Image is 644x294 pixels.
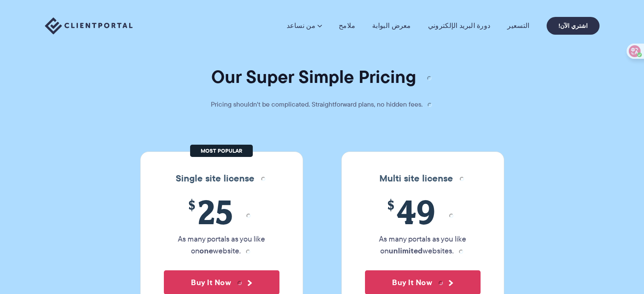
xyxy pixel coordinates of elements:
span: 49 [365,192,481,231]
sup: $ [387,197,394,213]
strong: one [199,245,213,256]
sup: $ [188,197,195,213]
font: من نساعد [287,21,315,30]
font: دورة البريد الإلكتروني [428,21,491,30]
a: دورة البريد الإلكتروني [428,22,491,30]
a: ملامح [339,22,355,30]
a: التسعير [507,22,529,30]
font: التسعير [507,21,529,30]
a: اشتري الآن! [547,17,600,35]
a: معرض البوابة [372,22,411,30]
p: Pricing shouldn't be complicated. Straightforward plans, no hidden fees. [195,99,449,110]
h3: Multi site license [350,173,495,184]
span: 25 [164,192,279,231]
font: اشتري الآن! [558,21,588,30]
font: معرض البوابة [372,21,411,30]
a: من نساعد [287,22,322,30]
strong: unlimited [389,245,423,256]
p: As many portals as you like on website. [164,233,279,257]
h3: Single site license [149,173,294,184]
p: As many portals as you like on websites. [365,233,481,257]
font: ملامح [339,21,355,30]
